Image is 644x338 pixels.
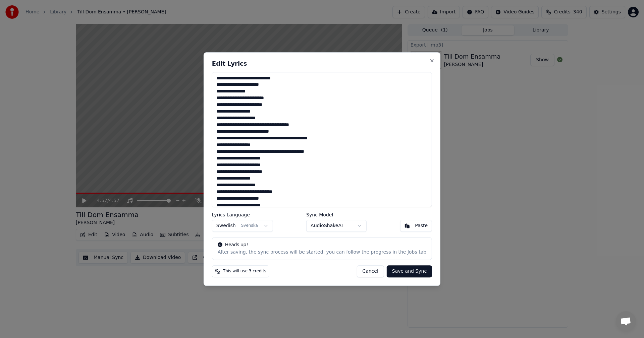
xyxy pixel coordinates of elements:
label: Sync Model [306,212,367,217]
div: After saving, the sync process will be started, you can follow the progress in the Jobs tab [218,249,426,256]
div: Paste [415,222,428,229]
label: Lyrics Language [212,212,273,217]
button: Cancel [357,265,384,277]
h2: Edit Lyrics [212,61,432,67]
div: Heads up! [218,242,426,248]
button: Save and Sync [387,265,432,277]
button: Paste [400,220,432,232]
span: This will use 3 credits [223,269,266,274]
